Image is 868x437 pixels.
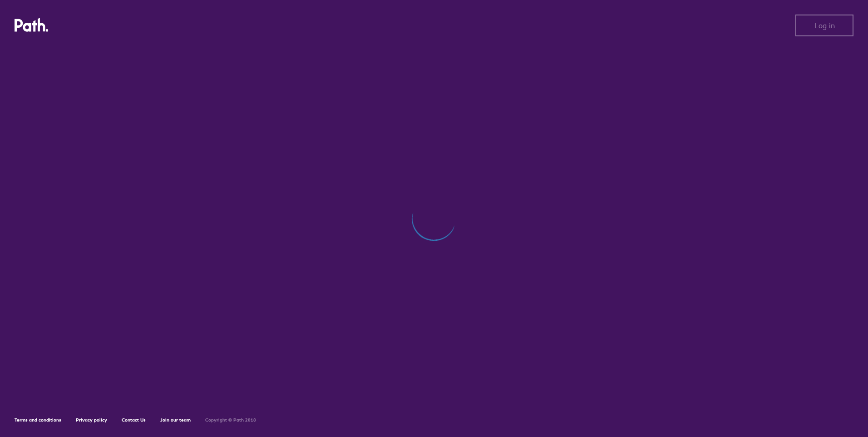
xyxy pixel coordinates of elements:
span: Log in [814,21,835,30]
a: Join our team [160,417,191,423]
a: Contact Us [122,417,146,423]
a: Privacy policy [76,417,107,423]
h6: Copyright © Path 2018 [205,417,256,423]
a: Terms and conditions [15,417,61,423]
button: Log in [795,15,853,36]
